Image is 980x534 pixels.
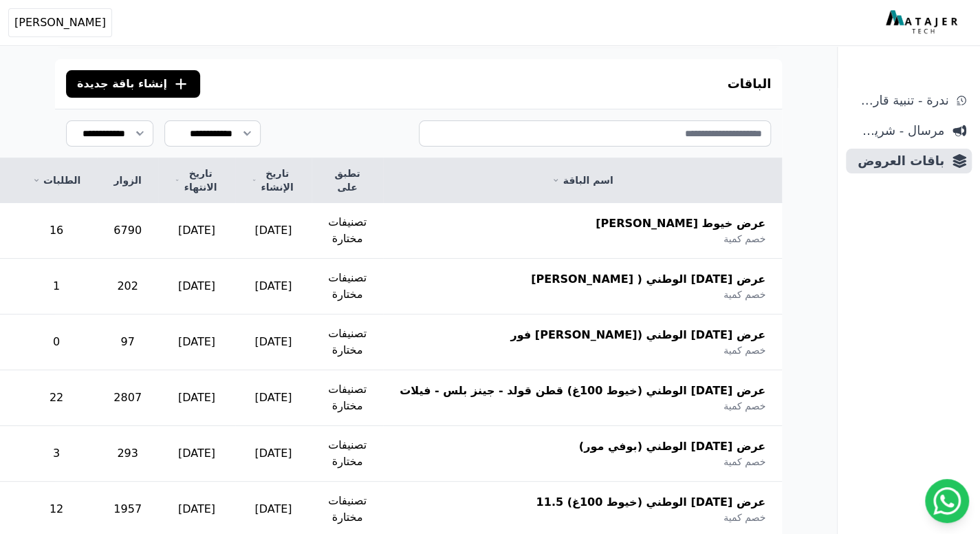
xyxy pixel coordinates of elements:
[14,14,106,31] span: [PERSON_NAME]
[727,74,771,94] h3: الباقات
[77,76,167,92] span: إنشاء باقة جديدة
[16,203,97,259] td: 16
[16,370,97,426] td: 22
[312,259,383,314] td: تصنيفات مختارة
[97,158,158,203] th: الزوار
[312,426,383,482] td: تصنيفات مختارة
[158,314,235,370] td: [DATE]
[235,259,312,314] td: [DATE]
[400,383,765,399] span: عرض [DATE] الوطني (خيوط 100غ) قطن قولد - جينز بلس - فيلات
[97,259,158,314] td: 202
[235,426,312,482] td: [DATE]
[97,203,158,259] td: 6790
[531,271,765,288] span: عرض [DATE] الوطني ( [PERSON_NAME]
[312,158,383,203] th: تطبق على
[723,399,765,413] span: خصم كمية
[8,8,112,37] button: [PERSON_NAME]
[723,455,765,469] span: خصم كمية
[536,494,765,511] span: عرض [DATE] الوطني (خيوط 100غ) 11.5
[723,343,765,357] span: خصم كمية
[723,511,765,524] span: خصم كمية
[175,167,219,194] a: تاريخ الانتهاء
[66,70,200,98] button: إنشاء باقة جديدة
[97,370,158,426] td: 2807
[723,288,765,301] span: خصم كمية
[16,314,97,370] td: 0
[723,232,765,246] span: خصم كمية
[235,314,312,370] td: [DATE]
[158,426,235,482] td: [DATE]
[32,173,80,187] a: الطلبات
[312,370,383,426] td: تصنيفات مختارة
[16,259,97,314] td: 1
[235,203,312,259] td: [DATE]
[851,121,944,140] span: مرسال - شريط دعاية
[312,203,383,259] td: تصنيفات مختارة
[312,314,383,370] td: تصنيفات مختارة
[510,327,765,343] span: عرض [DATE] الوطني ([PERSON_NAME] فور
[886,10,961,35] img: MatajerTech Logo
[579,438,765,455] span: عرض [DATE] الوطني (بوفي مور)
[235,370,312,426] td: [DATE]
[158,259,235,314] td: [DATE]
[97,314,158,370] td: 97
[252,167,295,194] a: تاريخ الإنشاء
[596,215,765,232] span: عرض خيوط [PERSON_NAME]
[158,370,235,426] td: [DATE]
[851,91,948,110] span: ندرة - تنبية قارب علي النفاذ
[158,203,235,259] td: [DATE]
[400,173,765,187] a: اسم الباقة
[97,426,158,482] td: 293
[851,151,944,171] span: باقات العروض
[16,426,97,482] td: 3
